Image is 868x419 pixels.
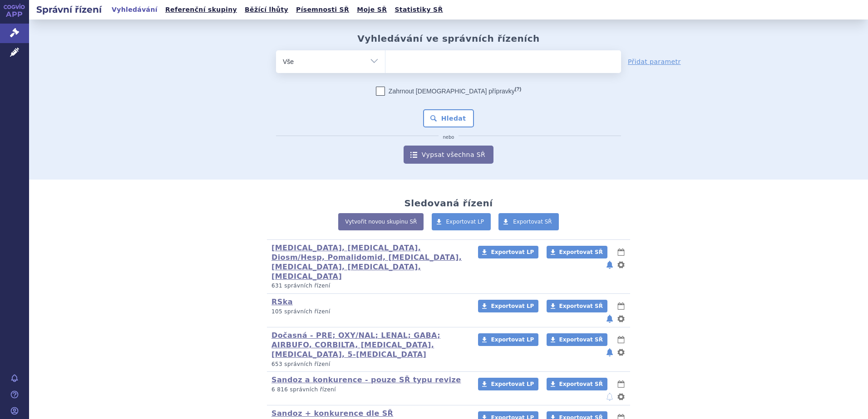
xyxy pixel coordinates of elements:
a: Vyhledávání [109,4,160,16]
a: Exportovat SŘ [547,246,607,258]
span: Exportovat SŘ [513,219,552,225]
a: Exportovat SŘ [547,300,607,312]
button: notifikace [605,347,614,358]
a: Písemnosti SŘ [293,4,352,16]
button: nastavení [616,313,626,324]
button: nastavení [616,347,626,358]
a: Exportovat LP [478,378,538,390]
a: Vytvořit novou skupinu SŘ [338,213,424,230]
span: Exportovat SŘ [559,381,603,387]
span: Exportovat LP [491,249,534,255]
a: Exportovat SŘ [498,213,559,230]
button: lhůty [616,379,626,390]
span: Exportovat LP [446,219,484,225]
button: lhůty [616,247,626,258]
span: Exportovat LP [491,303,534,309]
span: Exportovat SŘ [559,303,603,309]
a: [MEDICAL_DATA], [MEDICAL_DATA], Diosm/Hesp, Pomalidomid, [MEDICAL_DATA], [MEDICAL_DATA], [MEDICAL... [271,244,462,280]
a: Dočasná - PRE; OXY/NAL; LENAL; GABA; AIRBUFO, CORBILTA, [MEDICAL_DATA], [MEDICAL_DATA], 5-[MEDICA... [271,331,440,359]
a: Exportovat LP [432,213,491,230]
button: lhůty [616,334,626,345]
a: Sandoz + konkurence dle SŘ [271,409,393,418]
a: Sandoz a konkurence - pouze SŘ typu revize [271,375,461,384]
a: Exportovat LP [478,300,538,312]
a: RSka [271,297,293,306]
p: 105 správních řízení [271,308,466,316]
a: Moje SŘ [354,4,390,16]
span: Exportovat LP [491,336,534,343]
span: Exportovat SŘ [559,249,603,255]
a: Referenční skupiny [163,4,240,16]
a: Exportovat LP [478,333,538,346]
button: nastavení [616,259,626,270]
button: notifikace [605,391,614,402]
abbr: (?) [515,86,521,92]
a: Exportovat SŘ [547,378,607,390]
a: Vypsat všechna SŘ [404,146,493,164]
span: Exportovat LP [491,381,534,387]
p: 631 správních řízení [271,282,466,290]
button: lhůty [616,301,626,312]
button: notifikace [605,259,614,270]
button: Hledat [423,109,474,127]
a: Přidat parametr [628,57,681,66]
p: 653 správních řízení [271,361,466,368]
h2: Správní řízení [29,3,109,16]
a: Exportovat LP [478,246,538,258]
a: Exportovat SŘ [547,333,607,346]
a: Statistiky SŘ [392,4,445,16]
label: Zahrnout [DEMOGRAPHIC_DATA] přípravky [376,87,521,96]
h2: Vyhledávání ve správních řízeních [357,33,540,44]
i: nebo [439,135,459,140]
span: Exportovat SŘ [559,336,603,343]
a: Běžící lhůty [242,4,291,16]
button: notifikace [605,313,614,324]
h2: Sledovaná řízení [404,198,493,209]
p: 6 816 správních řízení [271,386,466,394]
button: nastavení [616,391,626,402]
